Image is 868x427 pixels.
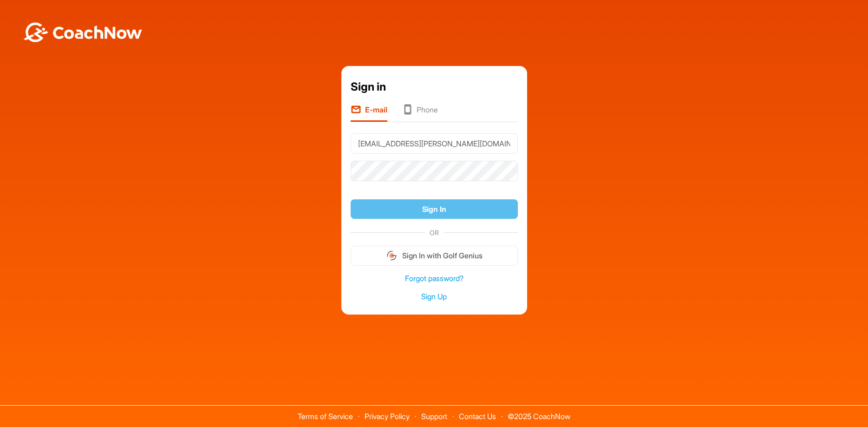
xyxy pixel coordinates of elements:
[503,406,575,420] span: © 2025 CoachNow
[421,412,447,421] a: Support
[351,291,518,302] a: Sign Up
[351,246,518,266] button: Sign In with Golf Genius
[351,199,518,219] button: Sign In
[22,22,143,42] img: BwLJSsUCoWCh5upNqxVrqldRgqLPVwmV24tXu5FoVAoFEpwwqQ3VIfuoInZCoVCoTD4vwADAC3ZFMkVEQFDAAAAAElFTkSuQmCC
[365,412,410,421] a: Privacy Policy
[402,104,438,122] li: Phone
[351,104,387,122] li: E-mail
[351,133,518,154] input: E-mail
[386,250,398,261] img: gg_logo
[459,412,496,421] a: Contact Us
[425,228,444,237] span: OR
[298,412,353,421] a: Terms of Service
[351,79,518,95] div: Sign in
[351,273,518,284] a: Forgot password?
